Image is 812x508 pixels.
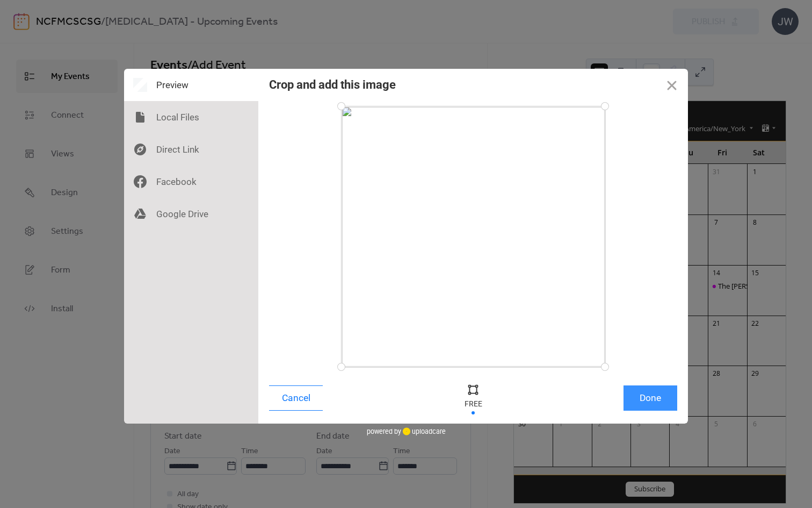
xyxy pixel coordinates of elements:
[269,78,396,91] div: Crop and add this image
[656,69,688,101] button: Close
[367,424,446,440] div: powered by
[124,101,258,133] div: Local Files
[624,385,677,411] button: Done
[124,69,258,101] div: Preview
[269,385,323,411] button: Cancel
[124,198,258,230] div: Google Drive
[124,133,258,166] div: Direct Link
[401,427,446,435] a: uploadcare
[124,166,258,198] div: Facebook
